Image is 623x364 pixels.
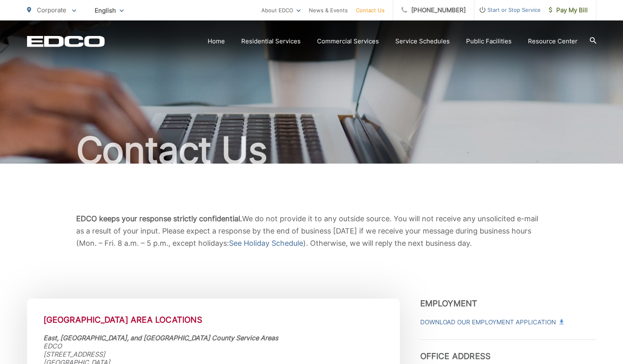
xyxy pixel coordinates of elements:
a: EDCD logo. Return to the homepage. [27,36,105,47]
span: English [88,3,130,18]
a: Home [208,36,225,46]
a: Resource Center [528,36,578,46]
a: About EDCO [261,5,301,15]
a: Download Our Employment Application [420,317,563,327]
h2: [GEOGRAPHIC_DATA] Area Locations [43,315,383,325]
a: Public Facilities [466,36,512,46]
a: Commercial Services [317,36,379,46]
a: Contact Us [356,5,385,15]
span: Corporate [37,6,66,14]
span: Pay My Bill [549,5,588,15]
strong: East, [GEOGRAPHIC_DATA], and [GEOGRAPHIC_DATA] County Service Areas [43,334,278,342]
h3: Office Address [420,339,596,361]
p: We do not provide it to any outside source. You will not receive any unsolicited e-mail as a resu... [76,213,547,249]
a: News & Events [309,5,348,15]
h3: Employment [420,299,596,308]
b: EDCO keeps your response strictly confidential. [76,214,242,223]
h1: Contact Us [27,130,596,171]
a: See Holiday Schedule [229,237,303,249]
a: Residential Services [241,36,301,46]
a: Service Schedules [395,36,450,46]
